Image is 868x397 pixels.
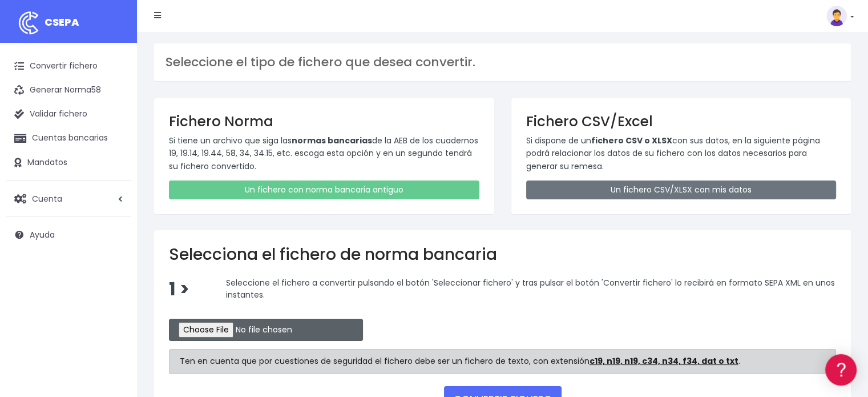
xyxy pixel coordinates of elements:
span: Seleccione el fichero a convertir pulsando el botón 'Seleccionar fichero' y tras pulsar el botón ... [226,276,835,300]
a: Un fichero con norma bancaria antiguo [169,181,479,199]
a: Mandatos [6,151,131,175]
strong: normas bancarias [292,135,372,146]
strong: fichero CSV o XLSX [591,135,672,146]
h2: Selecciona el fichero de norma bancaria [169,245,836,264]
div: Convertir ficheros [11,126,217,137]
strong: c19, n19, n19, c34, n34, f34, dat o txt [590,355,738,367]
a: Información general [11,97,217,115]
a: Problemas habituales [11,162,217,180]
div: Programadores [11,274,217,285]
img: logo [14,9,43,37]
a: Formatos [11,145,217,162]
p: Si dispone de un con sus datos, en la siguiente página podrá relacionar los datos de su fichero c... [526,134,837,173]
h3: Fichero Norma [169,113,479,130]
button: Contáctanos [11,306,217,326]
h3: Seleccione el tipo de fichero que desea convertir. [165,55,839,70]
a: Generar Norma58 [6,78,131,102]
a: Perfiles de empresas [11,198,217,215]
img: profile [826,6,847,26]
div: Facturación [11,227,217,238]
div: Ten en cuenta que por cuestiones de seguridad el fichero debe ser un fichero de texto, con extens... [169,349,836,374]
span: CSEPA [45,15,79,29]
div: Información general [11,79,217,90]
a: POWERED BY ENCHANT [157,329,220,340]
h3: Fichero CSV/Excel [526,113,837,130]
a: Un fichero CSV/XLSX con mis datos [526,181,837,199]
a: Videotutoriales [11,180,217,198]
a: General [11,245,217,263]
span: Ayuda [30,229,55,240]
a: Validar fichero [6,102,131,126]
a: API [11,292,217,310]
a: Cuentas bancarias [6,126,131,150]
span: Cuenta [32,193,62,204]
a: Convertir fichero [6,54,131,78]
p: Si tiene un archivo que siga las de la AEB de los cuadernos 19, 19.14, 19.44, 58, 34, 34.15, etc.... [169,134,479,173]
a: Ayuda [6,223,131,247]
a: Cuenta [6,187,131,211]
span: 1 > [169,277,189,302]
